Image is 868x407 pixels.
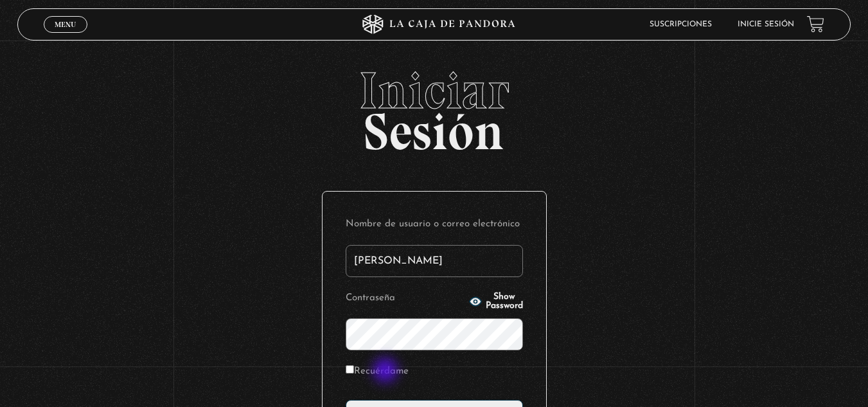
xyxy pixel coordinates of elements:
[346,289,465,309] label: Contraseña
[17,65,851,116] span: Iniciar
[469,293,523,311] button: Show Password
[807,15,824,33] a: View your shopping cart
[650,21,712,28] a: Suscripciones
[55,21,76,28] span: Menu
[50,31,80,40] span: Cerrar
[738,21,794,28] a: Inicie sesión
[346,215,523,235] label: Nombre de usuario o correo electrónico
[486,293,523,311] span: Show Password
[346,365,354,374] input: Recuérdame
[17,65,851,147] h2: Sesión
[346,362,409,382] label: Recuérdame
